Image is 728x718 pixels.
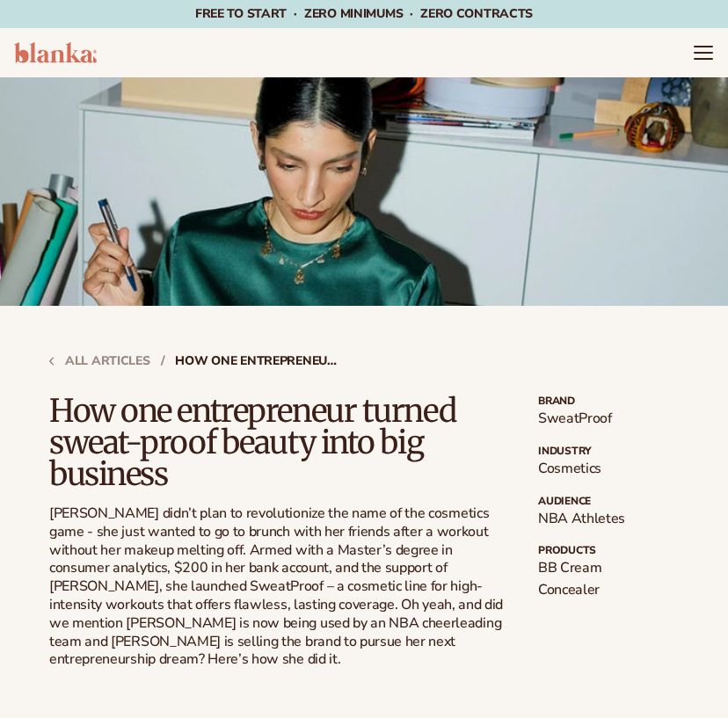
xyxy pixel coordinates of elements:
strong: Products [538,545,679,555]
strong: Industry [538,446,679,456]
strong: How one entrepreneur turned sweat-proof beauty into big business [175,355,342,367]
strong: / [161,355,165,367]
p: NBA Athletes [538,510,679,528]
img: logo [14,42,97,63]
p: Cosmetics [538,460,679,478]
p: [PERSON_NAME] didn’t plan to revolutionize the name of the cosmetics game - she just wanted to go... [49,504,510,669]
p: BB Cream [538,559,679,577]
p: Concealer [538,581,679,599]
strong: Audience [538,496,679,506]
summary: Menu [693,42,714,63]
h1: How one entrepreneur turned sweat-proof beauty into big business [49,395,510,490]
a: All articles [49,355,150,367]
strong: Brand [538,395,679,406]
p: SweatProof [538,410,679,428]
span: Free to start · ZERO minimums · ZERO contracts [195,5,533,22]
